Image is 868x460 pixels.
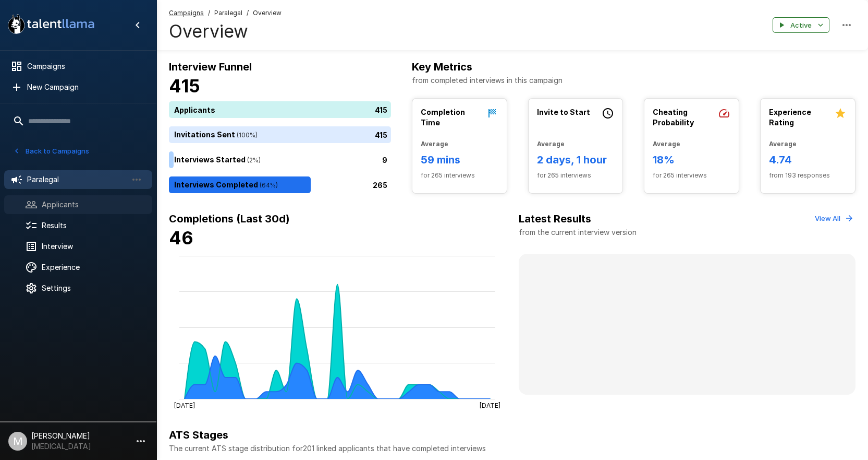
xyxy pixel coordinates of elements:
b: Experience Rating [769,108,811,127]
span: Overview [253,8,282,18]
button: View All [812,210,855,227]
span: / [247,8,249,18]
b: Interview Funnel [169,61,252,73]
span: / [208,8,210,18]
b: 415 [169,75,200,97]
p: The current ATS stage distribution for 201 linked applicants that have completed interviews [169,443,855,454]
h4: Overview [169,20,282,42]
b: 46 [169,227,193,249]
b: Completions (Last 30d) [169,213,290,225]
span: for 265 interviews [421,170,498,181]
b: Invite to Start [537,108,590,116]
tspan: [DATE] [174,401,195,409]
span: for 265 interviews [653,170,730,181]
b: Average [653,140,680,148]
b: Average [421,140,448,148]
b: Average [537,140,565,148]
span: Paralegal [214,8,242,18]
b: Completion Time [421,108,465,127]
p: 415 [375,129,387,140]
tspan: [DATE] [480,401,500,409]
h6: 2 days, 1 hour [537,151,615,168]
b: Average [769,140,797,148]
p: 9 [382,155,387,166]
button: Active [773,17,829,33]
b: Cheating Probability [653,108,694,127]
b: ATS Stages [169,429,228,441]
h6: 4.74 [769,151,847,168]
p: from the current interview version [519,227,637,238]
span: for 265 interviews [537,170,615,181]
span: from 193 responses [769,170,847,181]
b: Latest Results [519,213,591,225]
h6: 59 mins [421,151,498,168]
p: 415 [375,104,387,115]
b: Key Metrics [412,61,472,73]
h6: 18% [653,151,730,168]
p: from completed interviews in this campaign [412,75,855,86]
u: Campaigns [169,9,204,17]
p: 265 [373,180,387,191]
